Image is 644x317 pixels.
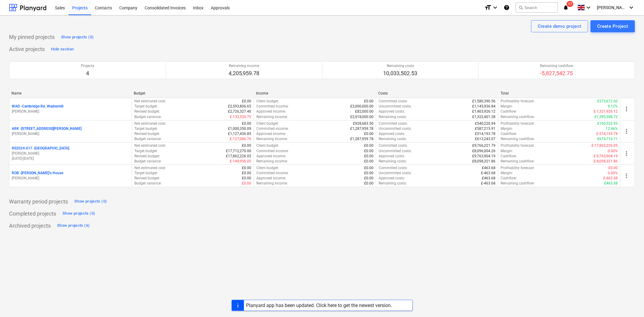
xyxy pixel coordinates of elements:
[230,136,251,142] p: £-127,086.76
[472,114,495,120] p: £1,322,401.28
[350,136,373,142] p: £1,287,959.78
[379,126,412,131] p: Uncommitted costs :
[606,126,618,131] p: 12.46%
[12,104,129,114] div: WAD -Cambridge Rd, Wadesmill[PERSON_NAME]
[9,198,68,205] p: Warranty period projects
[256,149,289,154] p: Committed income :
[9,34,55,41] p: My pinned projects
[134,165,166,171] p: Net estimated cost :
[623,128,630,135] span: more_vert
[256,165,279,171] p: Client budget :
[472,109,495,114] p: £1,403,926.12
[603,176,618,181] p: £-463.68
[134,114,162,120] p: Budget variance :
[12,151,129,156] p: [PERSON_NAME]
[242,171,251,176] p: £0.00
[379,136,407,142] p: Remaining costs :
[256,109,286,114] p: Approved income :
[12,131,129,136] p: [PERSON_NAME]
[256,121,279,126] p: Client budget :
[379,181,407,186] p: Remaining costs :
[623,172,630,179] span: more_vert
[538,22,582,30] div: Create demo project
[256,181,288,186] p: Remaining income :
[73,197,108,207] button: Show projects (0)
[379,159,407,164] p: Remaining costs :
[9,210,56,217] p: Completed projects
[379,154,405,159] p: Approved costs :
[59,32,95,42] button: Show projects (0)
[501,165,535,171] p: Profitability forecast :
[594,114,618,120] p: £1,595,598.72
[604,181,618,186] p: £463.68
[134,104,158,109] p: Target budget :
[591,20,635,32] button: Create Project
[242,176,251,181] p: £0.00
[12,176,129,181] p: [PERSON_NAME]
[134,136,162,142] p: Budget variance :
[481,171,495,176] p: £-463.68
[12,109,129,114] p: [PERSON_NAME]
[379,143,408,148] p: Committed costs :
[228,126,251,131] p: £1,000,350.09
[379,109,405,114] p: Approved costs :
[242,181,251,186] p: £0.00
[81,70,94,77] p: 4
[229,70,260,77] p: 4,205,959.78
[594,159,618,164] p: £-8,098,321.86
[475,121,495,126] p: £540,220.94
[501,126,513,131] p: Margin :
[591,143,618,148] p: £-17,862,226.05
[12,126,82,131] p: ARK - [STREET_ADDRESS][PERSON_NAME]
[501,104,513,109] p: Margin :
[134,149,158,154] p: Target budget :
[256,143,279,148] p: Client budget :
[379,171,412,176] p: Uncommitted costs :
[597,121,618,126] p: £160,522.93
[383,70,417,77] p: 10,033,502.53
[62,210,95,217] div: Show projects (0)
[472,159,495,164] p: £8,098,321.86
[350,114,373,120] p: £2,918,000.00
[501,149,513,154] p: Margin :
[383,63,417,69] p: Remaining costs
[501,136,535,142] p: Remaining cashflow :
[597,99,618,104] p: £273,672.60
[482,176,495,181] p: £463.68
[379,165,408,171] p: Committed costs :
[379,176,405,181] p: Approved costs :
[134,109,160,114] p: Revised budget :
[12,156,129,161] p: [DATE] - [DATE]
[364,171,373,176] p: £0.00
[50,44,75,54] button: Hide section
[475,136,495,142] p: £613,243.07
[594,109,618,114] p: £-1,321,926.12
[134,126,158,131] p: Target budget :
[9,222,51,229] p: Archived projects
[12,126,129,136] div: ARK -[STREET_ADDRESS][PERSON_NAME][PERSON_NAME]
[256,91,373,95] div: Income
[12,146,129,161] div: RS2024-017 -[GEOGRAPHIC_DATA][PERSON_NAME][DATE]-[DATE]
[501,159,535,164] p: Remaining cashflow :
[242,121,251,126] p: £0.00
[51,46,74,53] div: Hide section
[256,176,286,181] p: Approved income :
[501,114,535,120] p: Remaining cashflow :
[12,104,63,109] p: WAD - Cambridge Rd, Wadesmill
[608,149,618,154] p: 0.00%
[364,149,373,154] p: £0.00
[501,121,535,126] p: Profitability forecast :
[256,131,286,136] p: Approved income :
[472,143,495,148] p: £9,766,221.79
[472,154,495,159] p: £9,763,904.19
[472,149,495,154] p: £8,096,004.26
[242,143,251,148] p: £0.00
[256,126,289,131] p: Committed income :
[379,121,408,126] p: Committed costs :
[134,181,162,186] p: Budget variance :
[56,221,91,231] button: Show projects (6)
[12,171,129,181] div: ROB -[PERSON_NAME]'s House[PERSON_NAME]
[134,159,162,164] p: Budget variance :
[242,99,251,104] p: £0.00
[364,143,373,148] p: £0.00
